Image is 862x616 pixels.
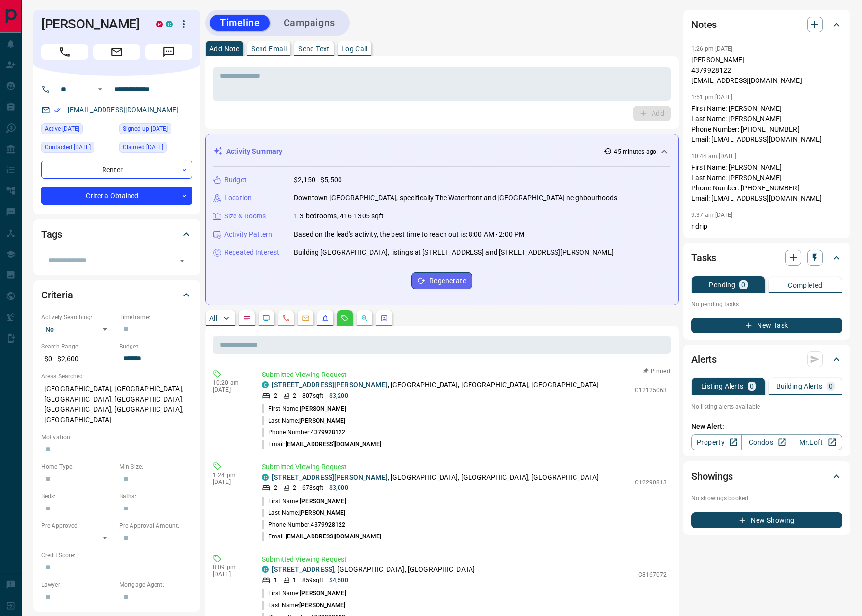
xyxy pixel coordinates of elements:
[41,321,114,337] div: No
[272,381,388,389] a: [STREET_ADDRESS][PERSON_NAME]
[262,532,381,541] p: Email:
[213,571,247,578] p: [DATE]
[68,106,179,114] a: [EMAIL_ADDRESS][DOMAIN_NAME]
[691,512,842,528] button: New Showing
[41,161,192,179] div: Renter
[691,351,717,367] h2: Alerts
[302,576,323,585] p: 859 sqft
[691,104,842,145] p: First Name: [PERSON_NAME] Last Name: [PERSON_NAME] Phone Number: [PHONE_NUMBER] Email: [EMAIL_ADD...
[262,370,667,380] p: Submitted Viewing Request
[294,211,384,221] p: 1-3 bedrooms, 416-1305 sqft
[691,434,742,450] a: Property
[45,142,91,152] span: Contacted [DATE]
[262,601,346,610] p: Last Name:
[209,45,239,52] p: Add Note
[166,21,173,27] div: condos.ca
[262,416,346,425] p: Last Name:
[691,494,842,503] p: No showings booked
[691,250,716,266] h2: Tasks
[262,462,667,472] p: Submitted Viewing Request
[293,391,296,400] p: 2
[119,580,192,589] p: Mortgage Agent:
[709,281,735,288] p: Pending
[251,45,287,52] p: Send Email
[41,462,114,471] p: Home Type:
[361,314,368,322] svg: Opportunities
[329,483,348,492] p: $3,000
[691,402,842,411] p: No listing alerts available
[691,162,842,204] p: First Name: [PERSON_NAME] Last Name: [PERSON_NAME] Phone Number: [PHONE_NUMBER] Email: [EMAIL_ADD...
[691,94,733,101] p: 1:51 pm [DATE]
[380,314,388,322] svg: Agent Actions
[41,433,192,442] p: Motivation:
[262,509,346,517] p: Last Name:
[300,405,346,412] span: [PERSON_NAME]
[41,492,114,501] p: Beds:
[224,211,266,221] p: Size & Rooms
[274,483,277,492] p: 2
[341,45,367,52] p: Log Call
[41,580,114,589] p: Lawyer:
[286,533,381,540] span: [EMAIL_ADDRESS][DOMAIN_NAME]
[311,521,345,528] span: 4379928122
[41,123,114,137] div: Tue Aug 12 2025
[294,175,342,185] p: $2,150 - $5,500
[302,391,323,400] p: 807 sqft
[209,315,217,321] p: All
[299,509,345,516] span: [PERSON_NAME]
[642,367,671,375] button: Pinned
[691,297,842,312] p: No pending tasks
[691,421,842,431] p: New Alert:
[262,314,270,322] svg: Lead Browsing Activity
[93,44,140,60] span: Email
[299,602,345,609] span: [PERSON_NAME]
[41,287,73,303] h2: Criteria
[282,314,290,322] svg: Calls
[294,193,617,203] p: Downtown [GEOGRAPHIC_DATA], specifically The Waterfront and [GEOGRAPHIC_DATA] neighbourhoods
[41,313,114,321] p: Actively Searching:
[638,570,667,579] p: C8167072
[41,521,114,530] p: Pre-Approved:
[411,272,472,289] button: Regenerate
[691,246,842,269] div: Tasks
[41,342,114,351] p: Search Range:
[210,15,270,31] button: Timeline
[224,193,252,203] p: Location
[341,314,349,322] svg: Requests
[213,564,247,571] p: 8:09 pm
[41,283,192,307] div: Criteria
[691,55,842,86] p: [PERSON_NAME] 4379928122 [EMAIL_ADDRESS][DOMAIN_NAME]
[788,282,823,289] p: Completed
[691,212,733,218] p: 9:37 am [DATE]
[213,142,670,161] div: Activity Summary45 minutes ago
[262,497,346,506] p: First Name:
[691,153,736,160] p: 10:44 am [DATE]
[293,483,296,492] p: 2
[119,313,192,321] p: Timeframe:
[123,124,168,134] span: Signed up [DATE]
[691,468,733,484] h2: Showings
[213,479,247,485] p: [DATE]
[741,281,745,288] p: 0
[300,590,346,597] span: [PERSON_NAME]
[614,147,656,156] p: 45 minutes ago
[41,372,192,381] p: Areas Searched:
[300,498,346,505] span: [PERSON_NAME]
[776,383,823,390] p: Building Alerts
[262,589,346,598] p: First Name:
[94,83,106,95] button: Open
[41,226,62,242] h2: Tags
[45,124,79,134] span: Active [DATE]
[119,521,192,530] p: Pre-Approval Amount:
[294,247,614,258] p: Building [GEOGRAPHIC_DATA], listings at [STREET_ADDRESS] and [STREET_ADDRESS][PERSON_NAME]
[272,380,599,390] p: , [GEOGRAPHIC_DATA], [GEOGRAPHIC_DATA], [GEOGRAPHIC_DATA]
[54,107,61,114] svg: Email Verified
[691,13,842,36] div: Notes
[272,565,334,573] a: [STREET_ADDRESS]
[829,383,833,390] p: 0
[243,314,251,322] svg: Notes
[274,15,345,31] button: Campaigns
[262,554,667,564] p: Submitted Viewing Request
[286,441,381,448] span: [EMAIL_ADDRESS][DOMAIN_NAME]
[741,434,792,450] a: Condos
